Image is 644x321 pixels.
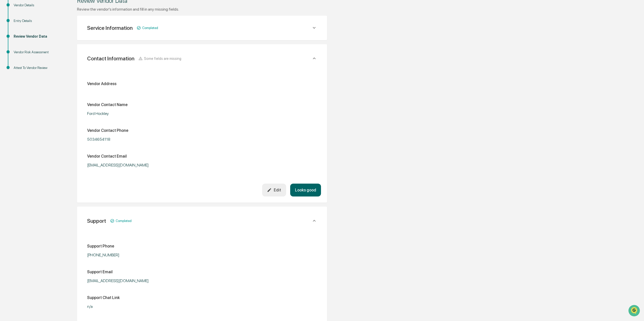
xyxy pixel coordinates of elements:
[14,3,55,8] div: Vendor Details
[116,219,132,223] span: Completed
[14,18,55,23] div: Entry Details
[42,63,63,68] span: Attestations
[262,184,286,196] button: Edit
[3,61,35,70] a: 🖐️Preclearance
[14,50,55,55] div: Vendor Risk Assessment
[87,278,213,283] div: [EMAIL_ADDRESS][DOMAIN_NAME]
[5,38,14,47] img: 1746055101610-c473b297-6a78-478c-a979-82029cc54cd1
[87,137,213,142] div: 5034654118
[87,163,213,167] div: [EMAIL_ADDRESS][DOMAIN_NAME]
[36,85,61,89] a: Powered byPylon
[50,85,61,89] span: Pylon
[87,295,120,300] div: Support Chat Link
[290,184,321,196] button: Looks good
[37,64,41,68] div: 🗄️
[86,40,92,46] button: Start new chat
[87,218,106,224] div: Support
[35,61,65,70] a: 🗄️Attestations
[87,25,133,31] div: Service Information
[3,71,34,80] a: 🔎Data Lookup
[83,67,321,196] div: Service InformationCompleted
[17,38,83,43] div: Start new chat
[87,269,113,274] div: Support Email
[77,7,327,12] div: Review the vendor's information and fill in any missing fields.
[87,253,213,257] div: [PHONE_NUMBER]
[5,10,92,18] p: How can we help?
[17,43,64,47] div: We're available if you need us!
[87,55,134,62] div: Contact Information
[10,73,32,78] span: Data Lookup
[87,111,213,116] div: Ford Hockley
[628,304,641,318] iframe: Open customer support
[5,73,9,78] div: 🔎
[14,34,55,39] div: Review Vendor Data
[87,102,128,107] div: Vendor Contact Name
[144,56,181,61] span: Some fields are missing
[87,154,127,159] div: Vendor Contact Email
[87,128,128,133] div: Vendor Contact Phone
[83,50,321,67] div: Contact InformationSome fields are missing
[87,81,116,86] div: Vendor Address
[83,22,321,34] div: Service InformationCompleted
[13,23,83,28] input: Clear
[5,64,9,68] div: 🖐️
[267,188,281,192] div: Edit
[87,244,114,249] div: Support Phone
[142,26,158,30] span: Completed
[10,63,33,68] span: Preclearance
[83,213,321,229] div: SupportCompleted
[87,304,213,309] div: n/a
[14,65,55,70] div: Attest To Vendor Review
